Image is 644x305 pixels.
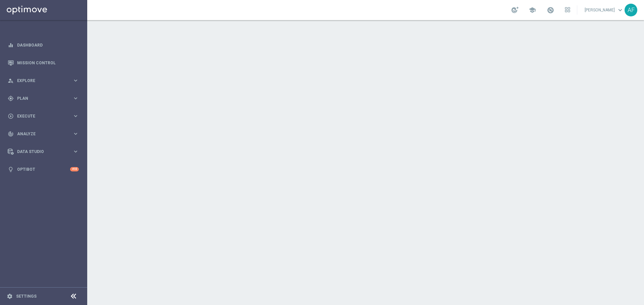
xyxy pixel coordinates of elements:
[7,131,79,137] button: track_changes Analyze keyboard_arrow_right
[17,79,72,83] span: Explore
[8,131,72,137] div: Analyze
[8,54,79,72] div: Mission Control
[8,36,79,54] div: Dashboard
[72,113,79,119] i: keyboard_arrow_right
[72,131,79,137] i: keyboard_arrow_right
[8,95,14,101] i: gps_fixed
[7,149,79,154] button: Data Studio keyboard_arrow_right
[7,43,79,48] button: equalizer Dashboard
[8,42,14,48] i: equalizer
[17,160,70,178] a: Optibot
[7,167,79,172] button: lightbulb Optibot +10
[8,113,72,119] div: Execute
[584,5,625,15] a: [PERSON_NAME]keyboard_arrow_down
[17,96,72,100] span: Plan
[7,293,13,299] i: settings
[72,77,79,84] i: keyboard_arrow_right
[625,4,637,16] div: AF
[70,167,79,171] div: +10
[8,113,14,119] i: play_circle_outline
[7,113,79,119] button: play_circle_outline Execute keyboard_arrow_right
[8,78,72,84] div: Explore
[8,149,72,155] div: Data Studio
[16,294,37,298] a: Settings
[7,78,79,83] button: person_search Explore keyboard_arrow_right
[8,166,14,172] i: lightbulb
[72,95,79,101] i: keyboard_arrow_right
[17,54,79,72] a: Mission Control
[17,114,72,118] span: Execute
[529,6,536,14] span: school
[17,36,79,54] a: Dashboard
[7,60,79,66] button: Mission Control
[17,132,72,136] span: Analyze
[8,78,14,84] i: person_search
[72,148,79,155] i: keyboard_arrow_right
[7,96,79,101] button: gps_fixed Plan keyboard_arrow_right
[8,160,79,178] div: Optibot
[17,150,72,154] span: Data Studio
[8,95,72,101] div: Plan
[616,6,624,14] span: keyboard_arrow_down
[8,131,14,137] i: track_changes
